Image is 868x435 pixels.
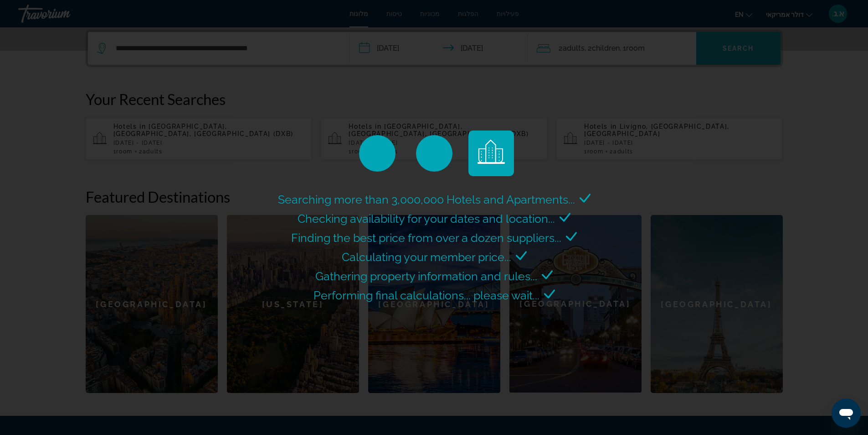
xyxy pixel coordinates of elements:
span: Performing final calculations... please wait... [313,288,539,302]
iframe: לחצן לפתיחת חלון הודעות הטקסט [832,398,861,428]
span: Gathering property information and rules... [315,269,537,283]
span: Calculating your member price... [342,250,511,264]
span: Checking availability for your dates and location... [298,212,555,225]
span: Finding the best price from over a dozen suppliers... [291,231,561,245]
span: Searching more than 3,000,000 Hotels and Apartments... [278,193,575,206]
